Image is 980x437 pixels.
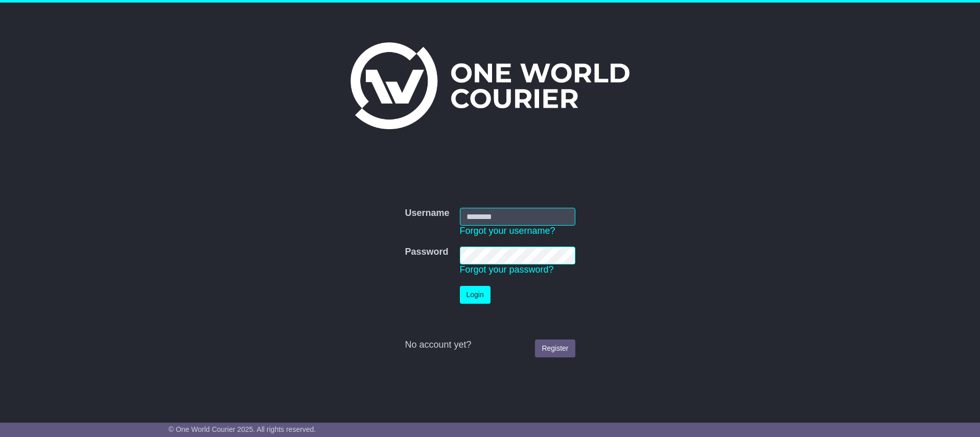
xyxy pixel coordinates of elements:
a: Forgot your password? [460,264,554,275]
a: Register [535,339,575,357]
a: Forgot your username? [460,226,555,236]
div: No account yet? [405,339,575,351]
label: Password [405,247,448,258]
button: Login [460,286,491,304]
span: © One World Courier 2025. All rights reserved. [169,425,316,433]
img: One World [351,42,629,129]
label: Username [405,208,449,219]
